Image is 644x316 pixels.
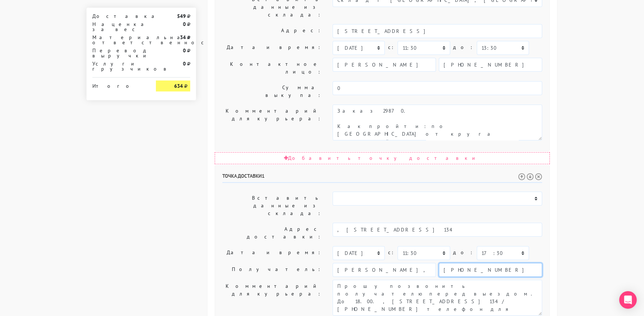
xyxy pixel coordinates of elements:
[453,41,474,54] label: до:
[619,291,637,309] div: Open Intercom Messenger
[333,58,436,72] input: Имя
[87,22,150,32] div: Наценка за вес
[180,34,186,41] strong: 34
[177,13,186,19] strong: 549
[333,105,542,140] textarea: Как пройти: по [GEOGRAPHIC_DATA] от круга второй поворот во двор. Серые ворота с калиткой между а...
[439,263,542,277] input: Телефон
[183,47,186,54] strong: 0
[333,280,542,316] textarea: Прошу позвонить получателю перед выездом. Д/Л 3-5 р.д
[215,152,550,164] div: Добавить точку доставки
[217,223,327,243] label: Адрес доставки:
[388,246,395,259] label: c:
[217,192,327,220] label: Вставить данные из склада:
[87,14,150,19] div: Доставка
[87,35,150,45] div: Материальная ответственность
[183,60,186,67] strong: 0
[217,81,327,102] label: Сумма выкупа:
[439,58,542,72] input: Телефон
[222,173,542,183] h6: Точка доставки
[262,173,265,179] span: 1
[217,280,327,316] label: Комментарий для курьера:
[217,105,327,140] label: Комментарий для курьера:
[217,58,327,78] label: Контактное лицо:
[388,41,395,54] label: c:
[217,246,327,260] label: Дата и время:
[87,61,150,71] div: Услуги грузчиков
[174,83,183,89] strong: 634
[87,48,150,58] div: Перевод выручки
[333,263,436,277] input: Имя
[92,80,145,89] div: Итого
[217,263,327,277] label: Получатель:
[453,246,474,259] label: до:
[183,21,186,27] strong: 0
[217,41,327,55] label: Дата и время:
[217,24,327,38] label: Адрес:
